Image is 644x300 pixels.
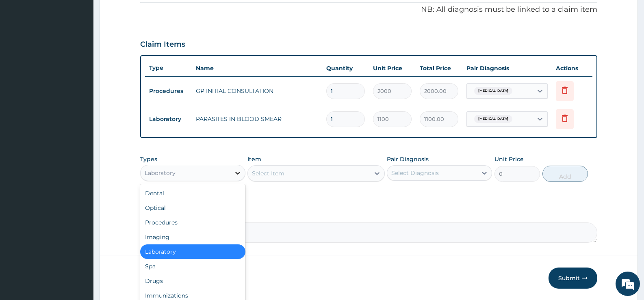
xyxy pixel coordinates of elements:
label: Comment [140,211,597,218]
th: Type [145,60,192,76]
th: Actions [552,60,592,76]
div: Procedures [140,215,245,230]
h3: Claim Items [140,40,185,49]
span: We're online! [47,95,112,177]
div: Laboratory [145,169,176,177]
th: Pair Diagnosis [462,60,552,76]
td: Laboratory [145,112,192,127]
button: Submit [549,268,597,289]
div: Drugs [140,274,245,288]
span: [MEDICAL_DATA] [474,87,512,95]
div: Select Diagnosis [391,169,439,177]
th: Total Price [416,60,462,76]
td: PARASITES IN BLOOD SMEAR [192,111,322,127]
label: Unit Price [494,155,524,163]
th: Quantity [322,60,369,76]
img: d_794563401_company_1708531726252_794563401 [15,41,33,61]
div: Minimize live chat window [133,4,153,24]
div: Chat with us now [42,45,137,56]
div: Spa [140,259,245,274]
textarea: Type your message and hit 'Enter' [4,207,155,236]
td: Procedures [145,84,192,99]
div: Dental [140,186,245,201]
label: Pair Diagnosis [387,155,429,163]
label: Types [140,156,157,163]
div: Select Item [252,169,284,177]
label: Item [247,155,261,163]
th: Name [192,60,322,76]
div: Optical [140,201,245,215]
div: Imaging [140,230,245,244]
div: Laboratory [140,244,245,259]
td: GP INITIAL CONSULTATION [192,83,322,99]
th: Unit Price [369,60,416,76]
span: [MEDICAL_DATA] [474,115,512,123]
button: Add [542,166,588,182]
p: NB: All diagnosis must be linked to a claim item [140,4,597,15]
